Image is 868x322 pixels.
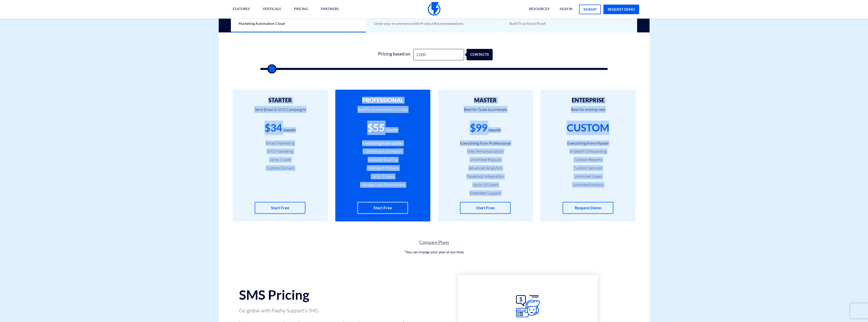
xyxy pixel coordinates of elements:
[265,121,282,135] div: $34
[343,103,423,121] p: Best for e-commerce & SMBs
[446,174,525,179] li: Facebook Integration
[357,202,408,214] a: Start Free
[239,307,391,314] p: Go global with Flashy Support's SMS.
[343,148,423,154] li: Marketing Automation
[219,250,650,255] p: *You can change your plan at any time.
[385,127,398,133] div: /month
[524,14,542,19] b: REVIEWS
[240,157,320,163] li: Up to 1 User
[253,14,264,19] b: Core
[548,157,628,163] li: Custom Reports
[343,140,423,146] li: Everything from Starter
[460,202,511,214] a: Start Free
[469,49,495,60] div: contacts
[567,121,609,135] div: CUSTOM
[374,21,463,26] span: Grow your e-commerce with Product Recommendations
[548,182,628,188] li: Unlimited History
[509,21,546,26] span: Build True Social Proof
[239,288,410,302] h2: SMS Pricing
[367,121,385,135] div: $55
[579,5,601,14] a: signup
[343,182,423,188] li: Manage User Permissions
[446,140,525,146] li: Everything from Professional
[446,190,525,196] li: Extended Support
[446,157,525,163] li: Unlimited Popups
[446,148,525,154] li: Web Personalization
[389,14,393,19] b: AI
[343,174,423,179] li: Up to 3 Users
[375,49,413,60] div: Pricing based on
[470,121,487,135] div: $99
[240,148,320,154] li: SMS Marketing
[240,165,320,171] li: Custom Domain
[240,97,320,103] h2: STARTER
[283,127,296,133] div: /month
[343,165,423,171] li: Intelligent Popups
[548,148,628,154] li: In-depth Onboarding
[446,182,525,188] li: Up to 15 Users
[240,103,320,121] p: Send Email & SMS Campaigns
[219,239,650,246] a: Compare Plans
[548,103,628,121] p: Best for enterprises
[603,5,639,14] a: request demo
[446,97,525,103] h2: MASTER
[548,174,628,179] li: Unlimited Users
[446,165,525,171] li: Advanced Analytics
[446,103,525,121] p: Best for Scale businesses
[548,97,628,103] h2: ENTERPRISE
[343,97,423,103] h2: PROFESSIONAL
[488,127,501,133] div: /month
[548,140,628,146] li: Everything from Master
[343,157,423,163] li: Website Tracking
[240,140,320,146] li: Email Marketing
[548,165,628,171] li: Custom Services
[238,21,285,26] span: Marketing Automation Cloud
[563,202,613,214] a: Request Demo
[255,202,305,214] a: Start Free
